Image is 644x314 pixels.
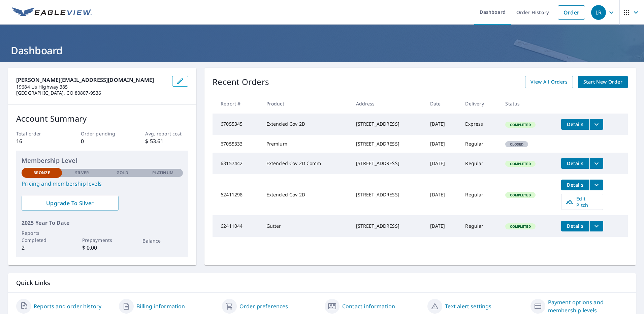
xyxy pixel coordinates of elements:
[506,122,535,127] span: Completed
[213,135,261,153] td: 67055333
[460,94,500,114] th: Delivery
[589,221,603,231] button: filesDropdownBtn-62411044
[81,137,124,145] p: 0
[506,142,527,147] span: Closed
[16,137,59,145] p: 16
[500,94,555,114] th: Status
[558,5,585,20] a: Order
[356,140,419,147] div: [STREET_ADDRESS]
[261,153,351,174] td: Extended Cov 2D Comm
[561,119,589,130] button: detailsBtn-67055345
[213,174,261,215] td: 62411298
[565,160,585,166] span: Details
[261,215,351,237] td: Gutter
[578,76,628,88] a: Start New Order
[561,180,589,190] button: detailsBtn-62411298
[82,237,123,244] p: Prepayments
[22,196,119,211] a: Upgrade To Silver
[117,170,128,176] p: Gold
[561,221,589,231] button: detailsBtn-62411044
[561,158,589,169] button: detailsBtn-63157442
[460,174,500,215] td: Regular
[356,160,419,167] div: [STREET_ADDRESS]
[425,153,460,174] td: [DATE]
[342,302,395,310] a: Contact information
[460,215,500,237] td: Regular
[589,180,603,190] button: filesDropdownBtn-62411298
[145,137,188,145] p: $ 53.61
[34,302,101,310] a: Reports and order history
[213,114,261,135] td: 67055345
[589,119,603,130] button: filesDropdownBtn-67055345
[261,114,351,135] td: Extended Cov 2D
[583,78,622,86] span: Start New Order
[8,43,636,57] h1: Dashboard
[16,84,167,90] p: 19684 Us Highway 385
[239,302,288,310] a: Order preferences
[530,78,568,86] span: View All Orders
[22,180,183,188] a: Pricing and membership levels
[565,223,585,229] span: Details
[27,199,113,207] span: Upgrade To Silver
[16,76,167,84] p: [PERSON_NAME][EMAIL_ADDRESS][DOMAIN_NAME]
[425,174,460,215] td: [DATE]
[213,215,261,237] td: 62411044
[22,219,183,227] p: 2025 Year To Date
[589,158,603,169] button: filesDropdownBtn-63157442
[460,114,500,135] td: Express
[356,121,419,127] div: [STREET_ADDRESS]
[81,130,124,137] p: Order pending
[591,5,606,20] div: LR
[22,229,62,244] p: Reports Completed
[145,130,188,137] p: Avg. report cost
[16,113,188,125] p: Account Summary
[22,244,62,252] p: 2
[75,170,89,176] p: Silver
[12,7,92,18] img: EV Logo
[213,94,261,114] th: Report #
[460,153,500,174] td: Regular
[356,223,419,229] div: [STREET_ADDRESS]
[425,135,460,153] td: [DATE]
[351,94,425,114] th: Address
[561,194,603,210] a: Edit Pitch
[261,174,351,215] td: Extended Cov 2D
[445,302,491,310] a: Text alert settings
[16,90,167,96] p: [GEOGRAPHIC_DATA], CO 80807-9536
[213,76,269,88] p: Recent Orders
[425,215,460,237] td: [DATE]
[261,94,351,114] th: Product
[136,302,185,310] a: Billing information
[152,170,173,176] p: Platinum
[565,182,585,188] span: Details
[506,193,535,197] span: Completed
[506,224,535,229] span: Completed
[460,135,500,153] td: Regular
[261,135,351,153] td: Premium
[525,76,573,88] a: View All Orders
[16,130,59,137] p: Total order
[566,195,599,208] span: Edit Pitch
[425,114,460,135] td: [DATE]
[565,121,585,127] span: Details
[356,191,419,198] div: [STREET_ADDRESS]
[213,153,261,174] td: 63157442
[142,237,183,244] p: Balance
[506,161,535,166] span: Completed
[16,279,628,287] p: Quick Links
[425,94,460,114] th: Date
[22,156,183,165] p: Membership Level
[82,244,123,252] p: $ 0.00
[33,170,50,176] p: Bronze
